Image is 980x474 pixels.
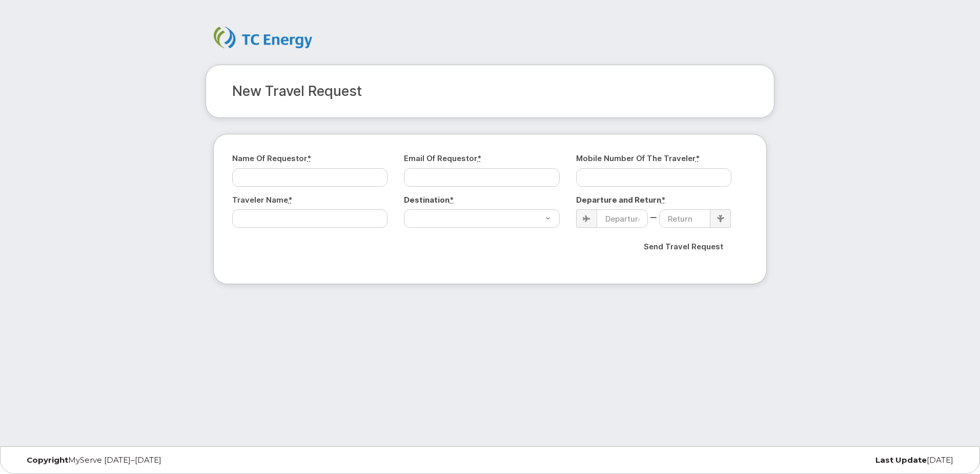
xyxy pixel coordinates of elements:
[404,153,481,164] label: Email of Requestor
[288,195,292,205] abbr: required
[27,455,68,465] strong: Copyright
[659,209,710,228] input: Return
[635,235,732,258] input: Send Travel Request
[232,153,311,164] label: Name of Requestor
[19,456,333,464] div: MyServe [DATE]–[DATE]
[232,194,292,205] label: Traveler Name
[232,84,748,99] h2: New Travel Request
[696,153,700,163] abbr: required
[477,153,481,163] abbr: required
[307,153,311,163] abbr: required
[576,194,666,205] label: Departure and Return
[404,194,454,205] label: Destination
[450,195,454,205] abbr: required
[214,27,312,48] img: TC Energy
[576,153,700,164] label: Mobile Number of the Traveler
[597,209,648,228] input: Departure
[647,456,961,464] div: [DATE]
[875,455,927,465] strong: Last Update
[661,195,666,205] abbr: required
